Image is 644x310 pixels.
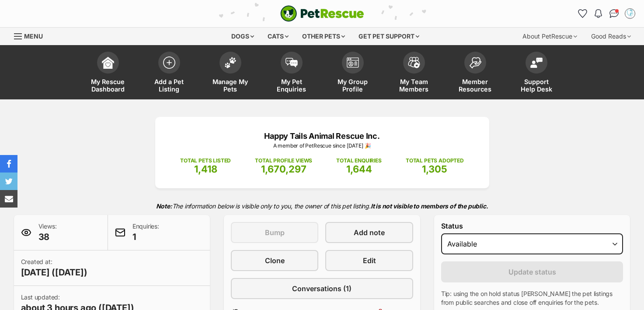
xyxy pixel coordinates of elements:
p: TOTAL PETS LISTED [180,157,231,165]
p: Happy Tails Animal Rescue Inc. [168,130,476,142]
span: My Group Profile [333,78,372,93]
span: [DATE] ([DATE]) [21,266,87,278]
p: The information below is visible only to you, the owner of this pet listing. [14,197,630,215]
img: member-resources-icon-8e73f808a243e03378d46382f2149f9095a855e16c252ad45f914b54edf8863c.svg [469,57,481,69]
a: Conversations [607,7,621,21]
a: Add note [325,222,413,243]
img: notifications-46538b983faf8c2785f20acdc204bb7945ddae34d4c08c2a6579f10ce5e182be.svg [595,9,602,18]
ul: Account quick links [576,7,637,21]
span: 1,670,297 [261,163,306,175]
img: chat-41dd97257d64d25036548639549fe6c8038ab92f7586957e7f3b1b290dea8141.svg [609,9,619,18]
a: Edit [325,250,413,271]
span: Member Resources [456,78,495,93]
img: group-profile-icon-3fa3cf56718a62981997c0bc7e787c4b2cf8bcc04b72c1350f741eb67cf2f40e.svg [347,57,359,68]
div: Other pets [296,28,351,45]
p: Created at: [21,257,87,278]
a: My Pet Enquiries [261,47,322,99]
span: 1 [132,231,159,243]
a: Support Help Desk [506,47,567,99]
a: Add a Pet Listing [139,47,200,99]
span: 1,418 [194,163,217,175]
img: Happy Tails profile pic [626,9,634,18]
span: 38 [38,231,57,243]
span: My Team Members [394,78,434,93]
a: Clone [231,250,318,271]
img: pet-enquiries-icon-7e3ad2cf08bfb03b45e93fb7055b45f3efa6380592205ae92323e6603595dc1f.svg [285,58,298,67]
p: TOTAL ENQUIRIES [336,157,381,165]
a: PetRescue [280,5,364,22]
img: add-pet-listing-icon-0afa8454b4691262ce3f59096e99ab1cd57d4a30225e0717b998d2c9b9846f56.svg [163,56,175,69]
img: team-members-icon-5396bd8760b3fe7c0b43da4ab00e1e3bb1a5d9ba89233759b79545d2d3fc5d0d.svg [408,57,420,68]
label: Status [441,222,623,230]
span: Add note [354,227,385,238]
span: Update status [508,267,556,277]
span: Manage My Pets [211,78,250,93]
strong: It is not visible to members of the public. [371,202,488,210]
a: Favourites [576,7,590,21]
img: dashboard-icon-eb2f2d2d3e046f16d808141f083e7271f6b2e854fb5c12c21221c1fb7104beca.svg [102,56,114,69]
button: Bump [231,222,318,243]
span: Clone [265,255,285,266]
strong: Note: [156,202,172,210]
div: About PetRescue [516,28,583,45]
span: 1,305 [422,163,447,175]
div: Get pet support [352,28,425,45]
img: manage-my-pets-icon-02211641906a0b7f246fdf0571729dbe1e7629f14944591b6c1af311fb30b64b.svg [224,57,237,68]
span: My Pet Enquiries [272,78,311,93]
button: Update status [441,261,623,282]
span: Edit [363,255,376,266]
a: My Rescue Dashboard [77,47,139,99]
span: Support Help Desk [517,78,556,93]
div: Dogs [225,28,260,45]
p: Tip: using the on hold status [PERSON_NAME] the pet listings from public searches and close off e... [441,289,623,307]
a: My Group Profile [322,47,383,99]
span: 1,644 [346,163,372,175]
span: Bump [265,227,285,238]
button: My account [623,7,637,21]
a: Menu [14,28,49,43]
div: Cats [261,28,295,45]
span: Menu [24,32,43,40]
p: TOTAL PROFILE VIEWS [255,157,312,165]
p: Views: [38,222,57,243]
a: Conversations (1) [231,278,413,299]
p: A member of PetRescue since [DATE] 🎉 [168,142,476,150]
a: Manage My Pets [200,47,261,99]
button: Notifications [592,7,606,21]
p: Enquiries: [132,222,159,243]
span: My Rescue Dashboard [88,78,128,93]
span: Add a Pet Listing [150,78,189,93]
span: Conversations (1) [292,283,352,294]
a: Member Resources [445,47,506,99]
div: Good Reads [585,28,637,45]
img: help-desk-icon-fdf02630f3aa405de69fd3d07c3f3aa587a6932b1a1747fa1d2bba05be0121f9.svg [530,57,543,68]
img: logo-cat-932fe2b9b8326f06289b0f2fb663e598f794de774fb13d1741a6617ecf9a85b4.svg [280,5,364,22]
a: My Team Members [383,47,445,99]
p: TOTAL PETS ADOPTED [406,157,464,165]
